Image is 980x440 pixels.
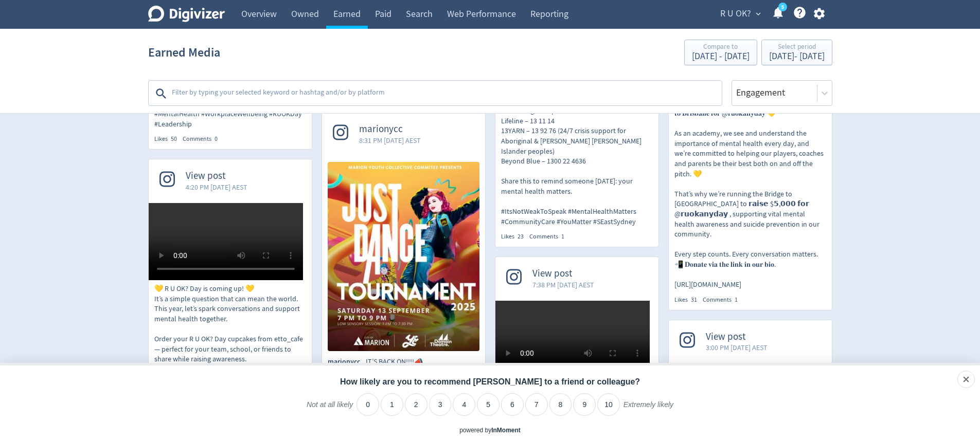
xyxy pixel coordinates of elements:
[597,393,620,416] li: 10
[171,135,177,143] span: 50
[186,182,247,192] span: 4:20 PM [DATE] AEST
[957,371,975,388] div: Close survey
[769,52,825,61] div: [DATE] - [DATE]
[359,123,421,135] span: marionycc
[307,400,353,417] label: Not at all likely
[706,331,768,343] span: View post
[148,36,220,69] h1: Earned Media
[518,232,524,241] span: 23
[674,98,826,289] p: 𝐖𝐞’𝐫𝐞 𝐫𝐮𝐧𝐧𝐢𝐧𝐠 𝐭𝐡𝐞 𝐁𝐫𝐢𝐝𝐠𝐞 𝐭𝐨 𝐁𝐫𝐢𝐬𝐛𝐚𝐧𝐞 𝐟𝐨𝐫 @𝐫𝐮𝐨𝐤𝐚𝐧𝐲𝐝𝐚𝐲 💛 As an academy, we see and understand the i...
[328,162,479,351] img: IT’S BACK ON!!!!📣 JUST DANCE is back for for 2025 with conjoined R U OK Day Spirit! 🗓️Saturday Se...
[459,426,521,435] div: powered by inmoment
[703,296,743,304] div: Comments
[525,393,548,416] li: 7
[674,296,703,304] div: Likes
[778,3,787,11] a: 5
[549,393,572,416] li: 8
[754,9,763,19] span: expand_more
[154,135,183,143] div: Likes
[532,268,594,280] span: View post
[691,296,697,304] span: 31
[429,393,452,416] li: 3
[561,232,564,241] span: 1
[692,52,750,61] div: [DATE] - [DATE]
[405,393,427,416] li: 2
[477,393,500,416] li: 5
[532,280,594,290] span: 7:38 PM [DATE] AEST
[684,40,757,65] button: Compare to[DATE] - [DATE]
[720,6,751,22] span: R U OK?
[501,232,529,241] div: Likes
[769,43,825,52] div: Select period
[186,170,247,182] span: View post
[381,393,403,416] li: 1
[735,296,738,304] span: 1
[623,400,673,417] label: Extremely likely
[359,135,421,145] span: 8:31 PM [DATE] AEST
[501,393,524,416] li: 6
[573,393,596,416] li: 9
[529,232,570,241] div: Comments
[215,135,218,143] span: 0
[717,6,763,22] button: R U OK?
[761,40,832,65] button: Select period[DATE]- [DATE]
[357,393,379,416] li: 0
[453,393,475,416] li: 4
[706,342,768,353] span: 3:00 PM [DATE] AEST
[781,4,783,11] text: 5
[328,357,366,367] span: marionycc
[491,427,521,434] a: InMoment
[183,135,223,143] div: Comments
[692,43,750,52] div: Compare to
